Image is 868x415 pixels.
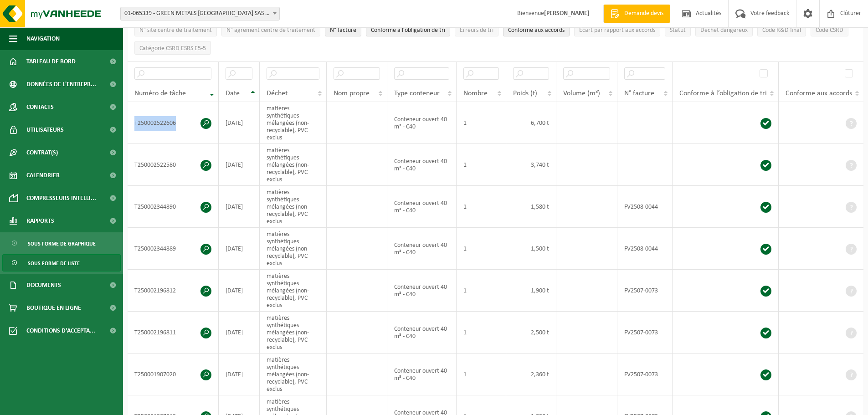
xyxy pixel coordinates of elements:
[506,144,556,186] td: 3,740 t
[811,23,848,36] button: Code CSRDCode CSRD: Activate to sort
[457,102,507,144] td: 1
[387,312,457,354] td: Conteneur ouvert 40 m³ - C40
[219,228,260,270] td: [DATE]
[139,27,212,34] span: N° site centre de traitement
[26,274,61,297] span: Documents
[219,102,260,144] td: [DATE]
[260,354,327,395] td: matières synthétiques mélangées (non-recyclable), PVC exclus
[128,186,219,228] td: T250002344890
[455,23,498,36] button: Erreurs de triErreurs de tri: Activate to sort
[2,235,121,252] a: Sous forme de graphique
[260,228,327,270] td: matières synthétiques mélangées (non-recyclable), PVC exclus
[457,186,507,228] td: 1
[457,312,507,354] td: 1
[325,23,361,36] button: N° factureN° facture: Activate to sort
[508,27,565,34] span: Conforme aux accords
[506,102,556,144] td: 6,700 t
[387,228,457,270] td: Conteneur ouvert 40 m³ - C40
[28,235,96,252] span: Sous forme de graphique
[26,73,96,96] span: Données de l'entrepr...
[26,50,76,73] span: Tableau de bord
[506,186,556,228] td: 1,580 t
[334,90,370,97] span: Nom propre
[679,90,767,97] span: Conforme à l’obligation de tri
[219,144,260,186] td: [DATE]
[563,90,600,97] span: Volume (m³)
[457,270,507,312] td: 1
[457,354,507,395] td: 1
[219,270,260,312] td: [DATE]
[267,90,288,97] span: Déchet
[366,23,450,36] button: Conforme à l’obligation de tri : Activate to sort
[786,90,852,97] span: Conforme aux accords
[457,144,507,186] td: 1
[260,144,327,186] td: matières synthétiques mélangées (non-recyclable), PVC exclus
[371,27,445,34] span: Conforme à l’obligation de tri
[506,270,556,312] td: 1,900 t
[617,312,673,354] td: FV2507-0073
[330,27,356,34] span: N° facture
[26,141,58,164] span: Contrat(s)
[503,23,570,36] button: Conforme aux accords : Activate to sort
[457,228,507,270] td: 1
[226,27,315,34] span: N° agrément centre de traitement
[695,23,753,36] button: Déchet dangereux : Activate to sort
[128,312,219,354] td: T250002196811
[387,186,457,228] td: Conteneur ouvert 40 m³ - C40
[757,23,806,36] button: Code R&D finalCode R&amp;D final: Activate to sort
[506,228,556,270] td: 1,500 t
[387,354,457,395] td: Conteneur ouvert 40 m³ - C40
[26,96,54,118] span: Contacts
[624,90,654,97] span: N° facture
[219,186,260,228] td: [DATE]
[513,90,537,97] span: Poids (t)
[260,312,327,354] td: matières synthétiques mélangées (non-recyclable), PVC exclus
[128,228,219,270] td: T250002344889
[665,23,691,36] button: StatutStatut: Activate to sort
[121,7,279,20] span: 01-065339 - GREEN METALS FRANCE SAS - ONNAING
[134,23,217,36] button: N° site centre de traitementN° site centre de traitement: Activate to sort
[617,228,673,270] td: FV2508-0044
[260,186,327,228] td: matières synthétiques mélangées (non-recyclable), PVC exclus
[134,90,186,97] span: Numéro de tâche
[26,118,64,141] span: Utilisateurs
[603,5,670,23] a: Demande devis
[387,144,457,186] td: Conteneur ouvert 40 m³ - C40
[670,27,686,34] span: Statut
[387,102,457,144] td: Conteneur ouvert 40 m³ - C40
[579,27,655,34] span: Écart par rapport aux accords
[260,270,327,312] td: matières synthétiques mélangées (non-recyclable), PVC exclus
[622,9,666,18] span: Demande devis
[617,270,673,312] td: FV2507-0073
[762,27,801,34] span: Code R&D final
[28,255,80,272] span: Sous forme de liste
[221,23,320,36] button: N° agrément centre de traitementN° agrément centre de traitement: Activate to sort
[394,90,440,97] span: Type conteneur
[139,45,206,52] span: Catégorie CSRD ESRS E5-5
[2,254,121,272] a: Sous forme de liste
[128,144,219,186] td: T250002522580
[26,164,60,187] span: Calendrier
[120,7,280,20] span: 01-065339 - GREEN METALS FRANCE SAS - ONNAING
[463,90,488,97] span: Nombre
[134,41,211,55] button: Catégorie CSRD ESRS E5-5Catégorie CSRD ESRS E5-5: Activate to sort
[26,187,96,210] span: Compresseurs intelli...
[506,312,556,354] td: 2,500 t
[26,297,81,319] span: Boutique en ligne
[700,27,748,34] span: Déchet dangereux
[219,312,260,354] td: [DATE]
[544,10,590,17] strong: [PERSON_NAME]
[574,23,660,36] button: Écart par rapport aux accordsÉcart par rapport aux accords: Activate to sort
[226,90,240,97] span: Date
[506,354,556,395] td: 2,360 t
[460,27,493,34] span: Erreurs de tri
[617,354,673,395] td: FV2507-0073
[26,210,54,232] span: Rapports
[26,319,95,342] span: Conditions d'accepta...
[219,354,260,395] td: [DATE]
[617,186,673,228] td: FV2508-0044
[26,27,60,50] span: Navigation
[387,270,457,312] td: Conteneur ouvert 40 m³ - C40
[128,102,219,144] td: T250002522606
[128,354,219,395] td: T250001907020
